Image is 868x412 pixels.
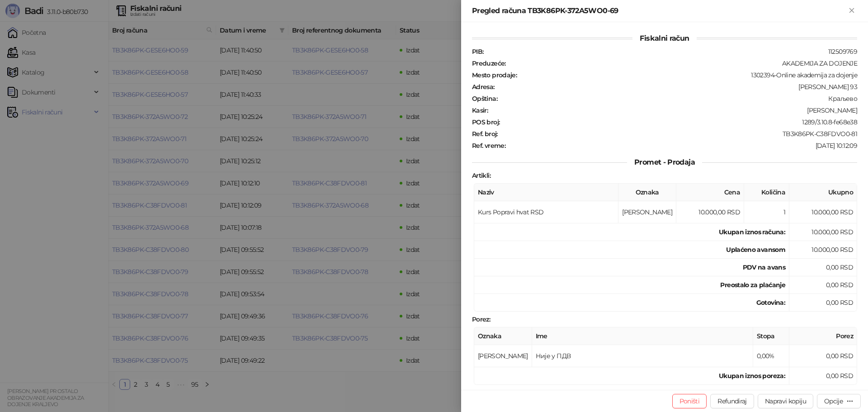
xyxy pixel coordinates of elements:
[789,345,857,367] td: 0,00 RSD
[472,130,498,138] strong: Ref. broj :
[632,34,696,43] span: Fiskalni račun
[472,315,490,323] strong: Porez :
[500,118,858,126] div: 1289/3.10.8-fe68e38
[789,259,857,276] td: 0,00 RSD
[472,106,488,114] strong: Kasir :
[618,201,676,223] td: [PERSON_NAME]
[472,142,505,150] strong: Ref. vreme :
[846,5,857,16] button: Zatvori
[789,223,857,241] td: 10.000,00 RSD
[472,5,846,16] div: Pregled računa TB3K86PK-372A5WO0-69
[765,397,806,405] span: Napravi kopiju
[824,397,843,405] div: Opcije
[789,327,857,345] th: Porez
[498,95,858,103] div: Краљево
[474,345,532,367] td: [PERSON_NAME]
[484,47,858,56] div: 112509769
[474,184,618,201] th: Naziv
[472,118,500,126] strong: POS broj :
[474,201,618,223] td: Kurs Popravi hvat RSD
[753,345,789,367] td: 0,00%
[719,372,785,380] strong: Ukupan iznos poreza:
[710,394,754,408] button: Refundiraj
[472,59,506,67] strong: Preduzeće :
[756,298,785,307] strong: Gotovina :
[753,327,789,345] th: Stopa
[618,184,676,201] th: Oznaka
[495,83,858,91] div: [PERSON_NAME] 93
[506,142,858,150] div: [DATE] 10:12:09
[472,95,497,103] strong: Opština :
[518,71,858,79] div: 1302394-Online akademija za dojenje
[507,59,858,67] div: AKADEMIJA ZA DOJENJE
[789,201,857,223] td: 10.000,00 RSD
[472,47,483,56] strong: PIB :
[789,276,857,294] td: 0,00 RSD
[758,394,813,408] button: Napravi kopiju
[743,263,785,271] strong: PDV na avans
[627,158,702,166] span: Promet - Prodaja
[489,106,858,114] div: [PERSON_NAME]
[676,201,744,223] td: 10.000,00 RSD
[726,246,785,254] strong: Uplaćeno avansom
[474,327,532,345] th: Oznaka
[672,394,707,408] button: Poništi
[719,228,785,236] strong: Ukupan iznos računa :
[499,130,858,138] div: TB3K86PK-C38FDVO0-81
[676,184,744,201] th: Cena
[744,184,789,201] th: Količina
[744,201,789,223] td: 1
[472,171,491,180] strong: Artikli :
[532,345,753,367] td: Није у ПДВ
[789,294,857,312] td: 0,00 RSD
[472,71,517,79] strong: Mesto prodaje :
[720,281,785,289] strong: Preostalo za plaćanje
[472,83,495,91] strong: Adresa :
[789,367,857,385] td: 0,00 RSD
[789,184,857,201] th: Ukupno
[532,327,753,345] th: Ime
[817,394,861,408] button: Opcije
[789,241,857,259] td: 10.000,00 RSD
